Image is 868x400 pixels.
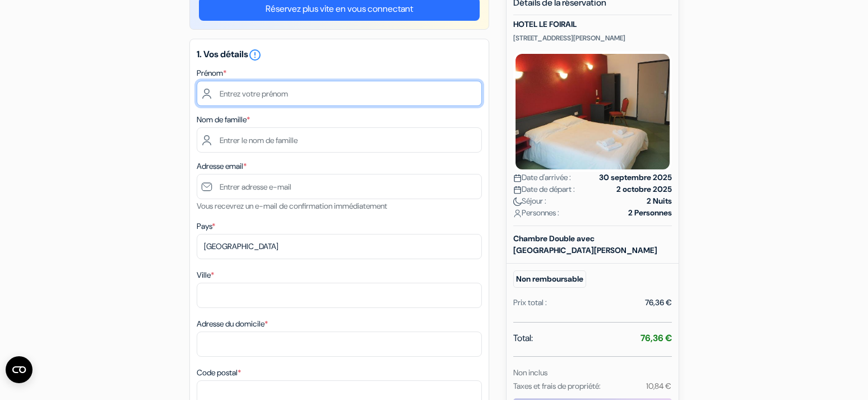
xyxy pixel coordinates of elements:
label: Ville [197,269,214,281]
span: Date d'arrivée : [513,172,571,183]
label: Adresse du domicile [197,318,268,330]
input: Entrer le nom de famille [197,127,482,153]
label: Pays [197,220,215,232]
small: Non remboursable [513,270,586,288]
h5: HOTEL LE FOIRAIL [513,20,672,29]
img: user_icon.svg [513,209,522,218]
span: Personnes : [513,207,559,219]
small: Non inclus [513,367,547,378]
small: Taxes et frais de propriété: [513,381,601,391]
small: Vous recevrez un e-mail de confirmation immédiatement [197,201,387,211]
label: Prénom [197,67,226,79]
span: Séjour : [513,195,546,207]
div: Prix total : [513,297,547,309]
a: error_outline [248,48,262,60]
label: Code postal [197,367,241,379]
p: [STREET_ADDRESS][PERSON_NAME] [513,34,672,43]
h5: 1. Vos détails [197,48,482,62]
img: moon.svg [513,197,522,206]
input: Entrez votre prénom [197,81,482,106]
strong: 2 Personnes [628,207,672,219]
button: Open CMP widget [6,356,33,383]
img: calendar.svg [513,186,522,194]
label: Nom de famille [197,114,250,126]
strong: 2 Nuits [647,195,672,207]
small: 10,84 € [646,381,671,391]
strong: 2 octobre 2025 [616,183,672,195]
label: Adresse email [197,160,247,172]
span: Date de départ : [513,183,575,195]
strong: 76,36 € [640,332,672,344]
img: calendar.svg [513,174,522,182]
i: error_outline [248,48,262,62]
input: Entrer adresse e-mail [197,174,482,199]
b: Chambre Double avec [GEOGRAPHIC_DATA][PERSON_NAME] [513,233,657,255]
div: 76,36 € [645,297,672,309]
span: Total: [513,332,533,345]
strong: 30 septembre 2025 [599,172,672,183]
